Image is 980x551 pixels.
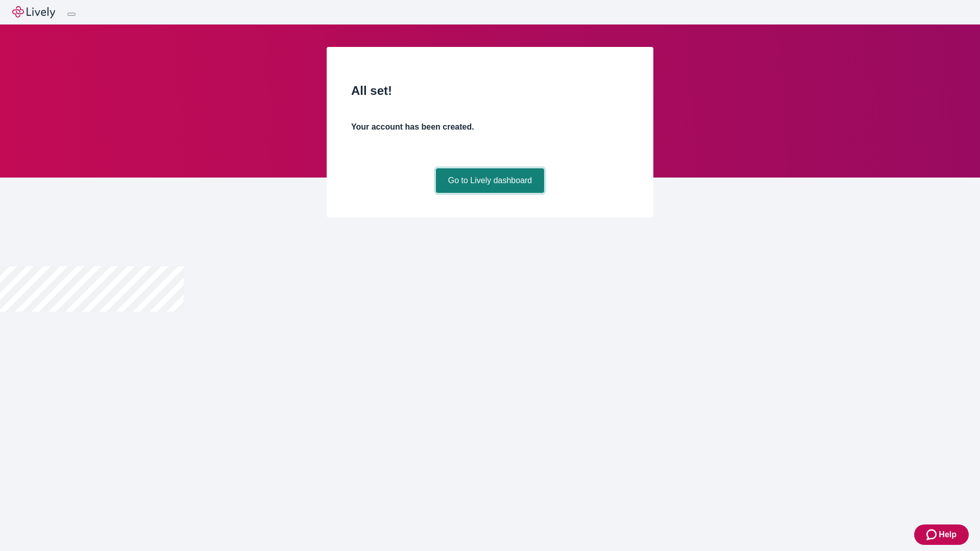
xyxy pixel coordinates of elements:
span: Help [939,529,957,541]
button: Log out [67,13,76,16]
a: Go to Lively dashboard [436,168,545,193]
svg: Zendesk support icon [926,529,939,541]
h2: All set! [351,82,629,100]
h4: Your account has been created. [351,121,629,133]
img: Lively [12,6,55,18]
button: Zendesk support iconHelp [914,524,969,545]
